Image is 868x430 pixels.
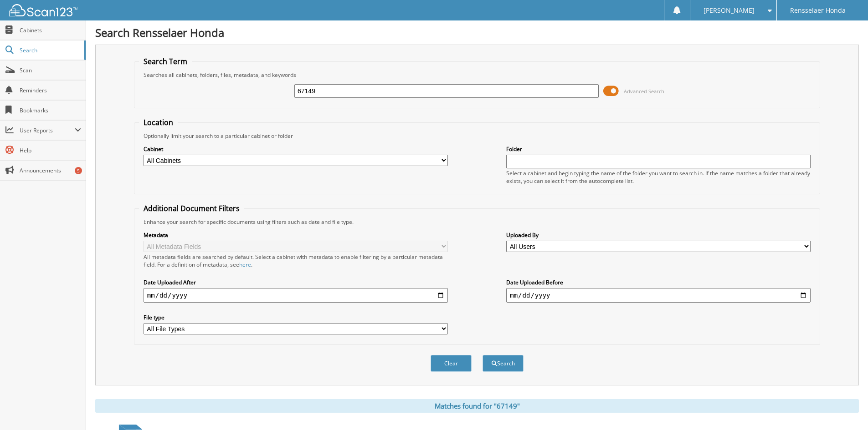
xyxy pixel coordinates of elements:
[139,218,815,226] div: Enhance your search for specific documents using filters such as date and file type.
[20,167,81,174] span: Announcements
[239,261,251,268] a: here
[139,203,244,213] legend: Additional Document Filters
[483,355,524,372] button: Search
[431,355,472,372] button: Clear
[144,231,448,239] label: Metadata
[20,26,81,34] span: Cabinets
[20,106,81,114] span: Bookmarks
[624,88,664,95] span: Advanced Search
[95,399,859,413] div: Matches found for "67149"
[139,132,815,140] div: Optionally limit your search to a particular cabinet or folder
[790,8,846,13] span: Rensselaer Honda
[9,4,77,16] img: scan123-logo-white.svg
[506,169,811,185] div: Select a cabinet and begin typing the name of the folder you want to search in. If the name match...
[506,288,811,303] input: end
[139,56,192,66] legend: Search Term
[20,126,75,134] span: User Reports
[144,253,448,268] div: All metadata fields are searched by default. Select a cabinet with metadata to enable filtering b...
[95,25,859,40] h1: Search Rensselaer Honda
[506,278,811,286] label: Date Uploaded Before
[20,46,80,54] span: Search
[144,314,448,321] label: File type
[144,145,448,153] label: Cabinet
[75,167,82,174] div: 5
[20,147,81,154] span: Help
[506,231,811,239] label: Uploaded By
[144,278,448,286] label: Date Uploaded After
[704,8,755,13] span: [PERSON_NAME]
[20,86,81,94] span: Reminders
[20,66,81,74] span: Scan
[144,288,448,303] input: start
[139,71,815,79] div: Searches all cabinets, folders, files, metadata, and keywords
[139,117,178,127] legend: Location
[506,145,811,153] label: Folder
